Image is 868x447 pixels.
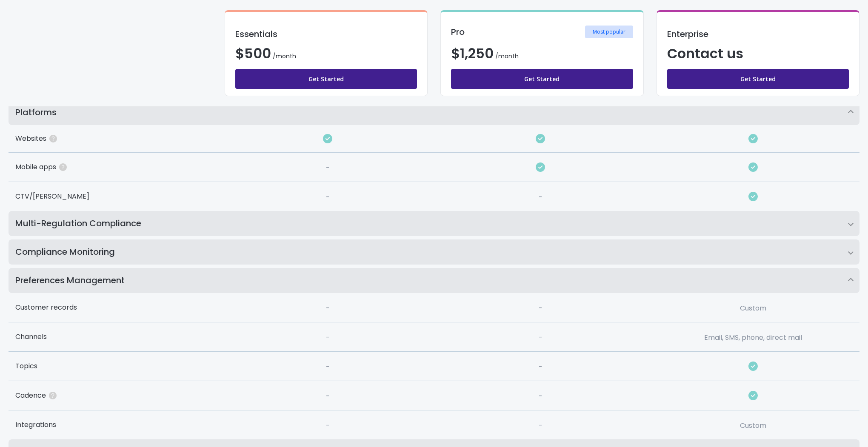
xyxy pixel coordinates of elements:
h3: Pro [451,28,465,36]
span: $ [451,44,494,63]
div: Websites [9,125,221,153]
h3: Essentials [235,30,417,38]
div: Mobile apps [9,153,221,182]
div: - [539,391,542,401]
span: 500 [244,44,271,63]
div: - [326,303,330,313]
div: - [326,421,330,431]
div: CTV/[PERSON_NAME] [9,182,221,211]
div: - [539,362,542,372]
a: Get Started [667,69,849,89]
div: Custom [740,303,766,313]
div: - [326,391,330,401]
summary: Preferences Management [9,268,859,293]
div: - [539,303,542,313]
span: /month [273,52,296,60]
summary: Platforms [9,100,859,125]
summary: Multi-Regulation Compliance [9,211,859,236]
div: Topics [9,352,221,381]
div: - [539,421,542,431]
span: 1,250 [460,44,494,63]
div: Channels [9,322,221,352]
h3: Enterprise [667,30,849,38]
div: Email, SMS, phone, direct mail [704,333,802,343]
a: Get Started [451,69,633,89]
div: Customer records [9,293,221,322]
span: Contact us [667,44,743,63]
div: - [326,362,330,372]
span: /month [495,52,519,60]
div: - [326,163,330,173]
span: Most popular [585,26,633,38]
summary: Compliance Monitoring [9,239,859,265]
div: - [539,333,542,343]
span: $ [235,44,271,63]
div: - [539,192,542,202]
a: Get Started [235,69,417,89]
div: Custom [740,421,766,431]
div: Integrations [9,410,221,439]
div: Cadence [9,381,221,410]
div: - [326,333,330,343]
div: - [326,192,330,202]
